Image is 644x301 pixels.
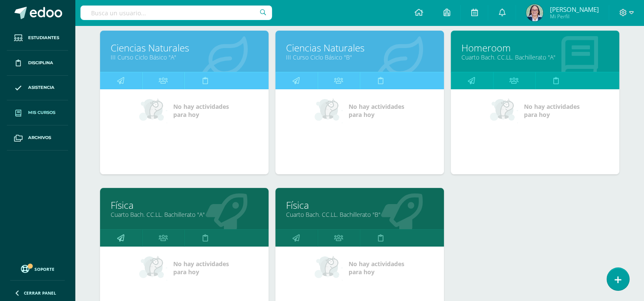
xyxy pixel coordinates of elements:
[10,263,65,274] a: Soporte
[173,102,229,119] span: No hay actividades para hoy
[28,134,51,141] span: Archivos
[7,125,68,150] a: Archivos
[111,210,258,219] a: Cuarto Bach. CC.LL. Bachillerato "A"
[111,53,258,61] a: III Curso Ciclo Básico "A"
[490,98,518,123] img: no_activities_small.png
[7,100,68,125] a: Mis cursos
[80,6,272,20] input: Busca un usuario...
[24,290,56,296] span: Cerrar panel
[111,41,258,54] a: Ciencias Naturales
[315,98,343,123] img: no_activities_small.png
[111,199,258,212] a: Física
[7,26,68,51] a: Estudiantes
[461,53,609,61] a: Cuarto Bach. CC.LL. Bachillerato "A"
[34,266,54,272] span: Soporte
[286,199,433,212] a: Física
[28,60,53,66] span: Disciplina
[461,41,609,54] a: Homeroom
[28,109,55,116] span: Mis cursos
[286,41,433,54] a: Ciencias Naturales
[28,84,54,91] span: Asistencia
[349,260,404,276] span: No hay actividades para hoy
[550,5,598,14] span: [PERSON_NAME]
[28,34,59,41] span: Estudiantes
[7,76,68,101] a: Asistencia
[349,102,404,119] span: No hay actividades para hoy
[173,260,229,276] span: No hay actividades para hoy
[526,4,543,21] img: 1b250199a7272c7df968ca1fcfd28194.png
[139,98,167,123] img: no_activities_small.png
[7,51,68,76] a: Disciplina
[286,53,433,61] a: III Curso Ciclo Básico "B"
[524,102,580,119] span: No hay actividades para hoy
[139,255,167,281] img: no_activities_small.png
[286,210,433,219] a: Cuarto Bach. CC.LL. Bachillerato "B"
[550,13,598,20] span: Mi Perfil
[315,255,343,281] img: no_activities_small.png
